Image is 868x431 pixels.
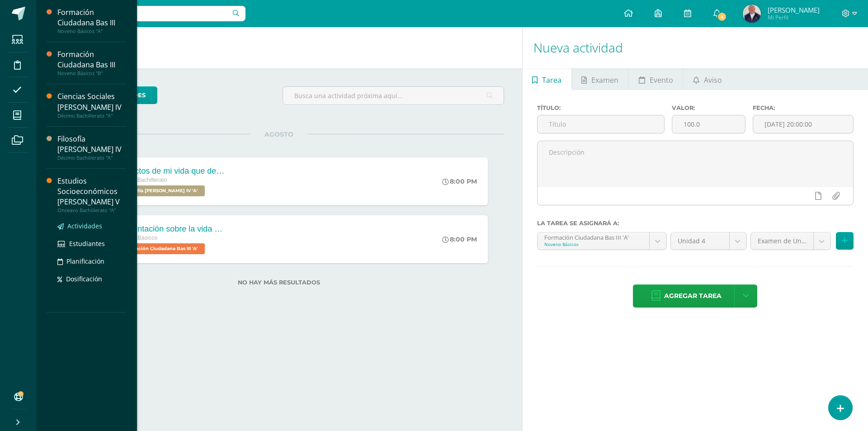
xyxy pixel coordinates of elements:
[57,176,126,207] div: Estudios Socioeconómicos [PERSON_NAME] V
[671,232,746,250] a: Unidad 4
[664,285,722,307] span: Agregar tarea
[57,28,126,34] div: Noveno Básicos "A"
[66,275,102,283] span: Dosificación
[544,241,642,247] div: Noveno Básicos
[753,104,854,111] label: Fecha:
[672,104,745,111] label: Valor:
[57,7,126,34] a: Formación Ciudadana Bas IIINoveno Básicos "A"
[57,134,126,161] a: Filosofía [PERSON_NAME] IVDécimo Bachillerato "A"
[57,155,126,161] div: Décimo Bachillerato "A"
[116,166,225,176] div: Aspectos de mi vida que debo cambiar.
[650,69,673,91] span: Evento
[57,91,126,118] a: Ciencias Sociales [PERSON_NAME] IVDécimo Bachillerato "A"
[67,222,102,230] span: Actividades
[57,134,126,155] div: Filosofía [PERSON_NAME] IV
[116,224,225,234] div: Presentación sobre la vida del General [PERSON_NAME].
[533,27,857,68] h1: Nueva actividad
[57,91,126,112] div: Ciencias Sociales [PERSON_NAME] IV
[57,221,126,231] a: Actividades
[678,232,722,250] span: Unidad 4
[629,68,683,90] a: Evento
[57,7,126,28] div: Formación Ciudadana Bas III
[57,274,126,284] a: Dosificación
[572,68,628,90] a: Examen
[768,5,820,14] span: [PERSON_NAME]
[523,68,571,90] a: Tarea
[42,6,245,21] input: Busca un usuario...
[542,69,561,91] span: Tarea
[57,113,126,119] div: Décimo Bachillerato "A"
[672,115,745,133] input: Puntos máximos
[47,27,511,68] h1: Actividades
[57,256,126,266] a: Planificación
[743,5,761,23] img: 4400bde977c2ef3c8e0f06f5677fdb30.png
[753,115,853,133] input: Fecha de entrega
[57,49,126,76] a: Formación Ciudadana Bas IIINoveno Básicos "B"
[768,14,820,21] span: Mi Perfil
[57,238,126,249] a: Estudiantes
[66,257,104,265] span: Planificación
[69,239,105,248] span: Estudiantes
[717,12,727,22] span: 4
[116,185,205,196] span: Filosofía Bach IV 'A'
[57,176,126,213] a: Estudios Socioeconómicos [PERSON_NAME] VOnceavo Bachillerato "A"
[116,243,205,254] span: Formación Ciudadana Bas III 'A'
[591,69,618,91] span: Examen
[544,232,642,241] div: Formación Ciudadana Bas III 'A'
[758,232,807,250] span: Examen de Unidad 20 puntos (20.0%)
[538,115,664,133] input: Título
[57,70,126,76] div: Noveno Básicos "B"
[683,68,731,90] a: Aviso
[283,87,503,104] input: Busca una actividad próxima aquí...
[250,130,308,138] span: AGOSTO
[442,235,477,243] div: 8:00 PM
[537,104,665,111] label: Título:
[57,49,126,70] div: Formación Ciudadana Bas III
[538,232,666,250] a: Formación Ciudadana Bas III 'A'Noveno Básicos
[751,232,830,250] a: Examen de Unidad 20 puntos (20.0%)
[57,207,126,213] div: Onceavo Bachillerato "A"
[537,220,854,227] label: La tarea se asignará a:
[116,177,167,183] span: Décimo Bachillerato
[704,69,722,91] span: Aviso
[54,279,504,286] label: No hay más resultados
[442,177,477,185] div: 8:00 PM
